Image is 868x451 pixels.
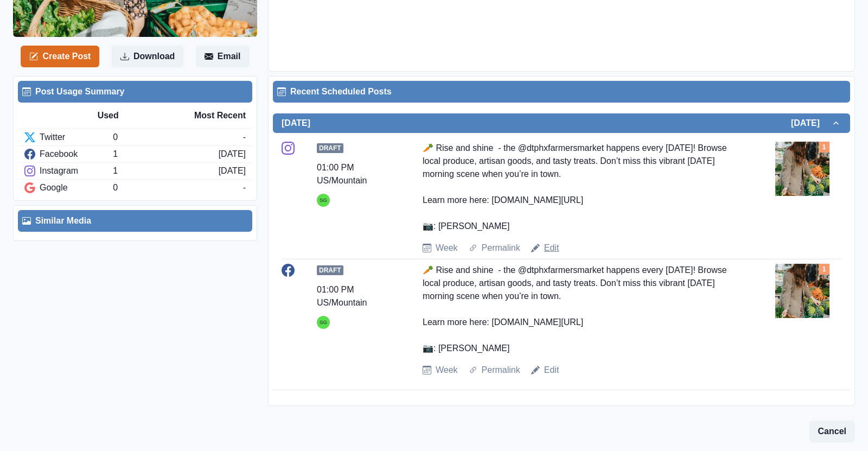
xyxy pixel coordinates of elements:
div: Recent Scheduled Posts [277,85,846,98]
span: Draft [317,265,343,275]
div: Sarah Gleason [320,194,327,207]
span: Draft [317,143,343,153]
div: [DATE] [219,164,246,177]
div: 1 [113,148,218,161]
a: Week [436,242,458,255]
div: Similar Media [22,214,248,227]
button: Email [196,46,250,67]
div: 01:00 PM US/Mountain [317,161,383,187]
div: [DATE][DATE] [273,133,850,390]
div: Total Media Attached [819,142,829,153]
div: Total Media Attached [819,264,829,275]
a: Edit [544,364,559,377]
div: 1 [113,164,218,177]
div: 🥕 Rise and shine - the @dtphxfarmersmarket happens every [DATE]! Browse local produce, artisan go... [423,142,736,233]
a: Edit [544,242,559,255]
div: Most Recent [171,109,246,122]
div: 0 [113,181,242,194]
a: Permalink [482,364,520,377]
div: Instagram [24,164,113,177]
button: [DATE][DATE] [273,113,850,133]
div: 01:00 PM US/Mountain [317,283,383,309]
div: Used [98,109,172,122]
img: vgtu7zksxa4kldnrmbgi [775,264,829,318]
div: - [243,131,246,144]
div: Sarah Gleason [320,316,327,329]
div: 0 [113,131,242,144]
a: Permalink [482,242,520,255]
img: vgtu7zksxa4kldnrmbgi [775,142,829,196]
div: Twitter [24,131,113,144]
button: Create Post [21,46,99,67]
div: [DATE] [219,148,246,161]
div: - [243,181,246,194]
h2: [DATE] [282,118,310,128]
div: 🥕 Rise and shine - the @dtphxfarmersmarket happens every [DATE]! Browse local produce, artisan go... [423,264,736,355]
div: Google [24,181,113,194]
div: Post Usage Summary [22,85,248,98]
button: Download [112,46,183,67]
div: Facebook [24,148,113,161]
button: Cancel [809,421,855,442]
a: Week [436,364,458,377]
h2: [DATE] [791,118,831,128]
